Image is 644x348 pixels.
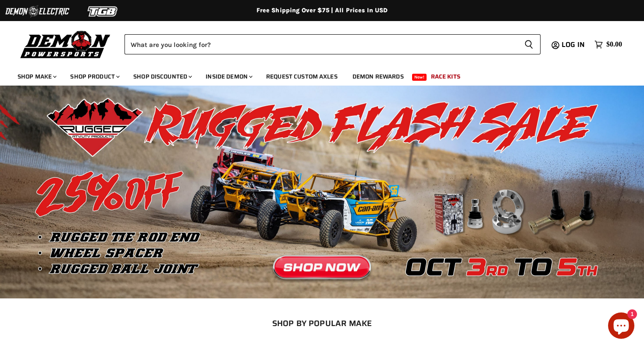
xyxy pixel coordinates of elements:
inbox-online-store-chat: Shopify online store chat [605,312,637,341]
a: $0.00 [590,38,626,51]
a: Shop Make [11,68,62,86]
a: Shop Discounted [127,68,197,86]
button: Search [517,34,541,54]
img: TGB Logo 2 [70,3,136,20]
a: Demon Rewards [346,68,410,86]
img: Demon Electric Logo 2 [4,3,70,20]
a: Shop Product [64,68,125,86]
span: $0.00 [606,40,622,49]
input: Search [125,34,517,54]
a: Race Kits [424,68,467,86]
span: Log in [562,39,585,50]
a: Log in [558,41,590,49]
span: New! [412,74,427,81]
img: Demon Powersports [18,29,114,60]
h2: SHOP BY POPULAR MAKE [11,319,633,328]
form: Product [125,34,541,54]
a: Request Custom Axles [260,68,344,86]
ul: Main menu [11,64,620,86]
a: Inside Demon [199,68,258,86]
